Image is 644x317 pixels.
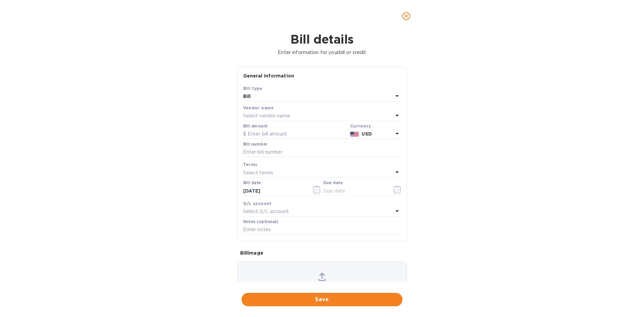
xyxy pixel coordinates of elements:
[243,142,267,146] label: Bill number
[243,112,290,119] p: Select vendor name
[243,94,251,99] b: Bill
[398,8,414,24] button: close
[243,129,347,139] input: $ Enter bill amount
[243,73,294,78] b: General information
[350,132,359,137] img: USD
[243,169,273,176] p: Select terms
[350,123,371,128] b: Currency
[323,181,342,185] label: Due date
[243,147,401,157] input: Enter bill number
[243,201,272,206] b: G/L account
[243,220,278,224] label: Notes (optional)
[243,225,401,235] input: Enter notes
[243,181,261,185] label: Bill date
[243,208,289,215] p: Select G/L account
[323,186,387,196] input: Due date
[243,162,258,167] b: Terms
[243,186,307,196] input: Select date
[5,49,639,56] p: Enter information for your bill or credit
[5,32,639,46] h1: Bill details
[247,296,397,304] span: Save
[243,86,263,91] b: Bill type
[240,250,404,256] p: Bill image
[362,131,372,137] b: USD
[241,293,402,306] button: Save
[243,124,267,128] label: Bill amount
[243,105,274,110] b: Vendor name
